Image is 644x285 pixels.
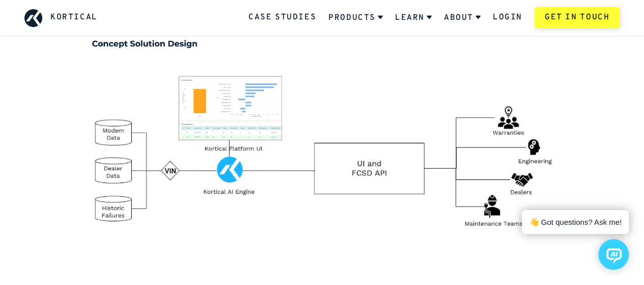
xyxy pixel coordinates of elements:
a: Kortical [50,11,98,24]
img: predicting-failures/predicting-failures.png [78,25,567,254]
a: Get in touch [535,7,620,29]
a: Login [493,11,522,24]
a: Products [328,5,383,31]
a: About [444,5,481,31]
a: Learn [395,5,432,31]
a: Case Studies [248,11,316,24]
